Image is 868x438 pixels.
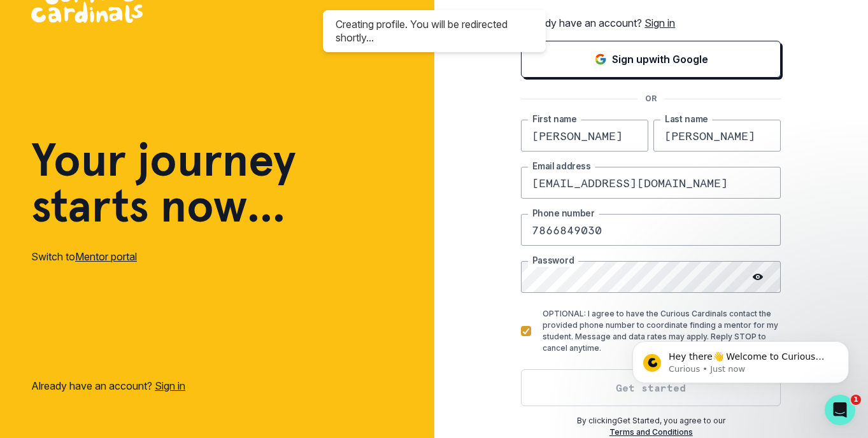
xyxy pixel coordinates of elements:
[521,15,781,31] p: Already have an account?
[155,379,185,392] a: Sign in
[613,314,868,404] iframe: Intercom notifications message
[336,18,533,45] div: Creating profile. You will be redirected shortly...
[644,17,675,29] a: Sign in
[825,395,855,425] iframe: Intercom live chat
[521,41,781,78] button: Sign in with Google (GSuite)
[521,369,781,406] button: Get started
[31,137,296,229] h1: Your journey starts now...
[75,250,137,263] a: Mentor portal
[612,52,708,67] p: Sign up with Google
[521,415,781,427] p: By clicking Get Started , you agree to our
[851,395,861,405] span: 1
[609,427,693,437] a: Terms and Conditions
[637,93,664,104] p: OR
[31,378,185,393] p: Already have an account?
[543,308,781,354] p: OPTIONAL: I agree to have the Curious Cardinals contact the provided phone number to coordinate f...
[31,250,75,263] span: Switch to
